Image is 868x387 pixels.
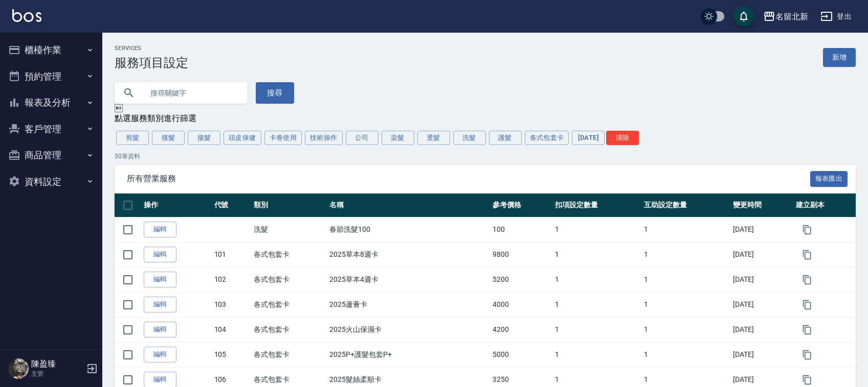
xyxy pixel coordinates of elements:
[4,63,98,90] button: 預約管理
[144,272,176,287] a: 編輯
[730,342,793,367] td: [DATE]
[641,292,730,317] td: 1
[730,194,793,217] th: 變更時間
[823,48,856,67] a: 新增
[346,131,379,145] button: 公司
[641,217,730,242] td: 1
[641,242,730,267] td: 1
[144,222,176,237] a: 編輯
[552,292,641,317] td: 1
[116,131,149,145] button: 剪髮
[31,369,83,378] p: 主管
[382,131,414,145] button: 染髮
[490,292,552,317] td: 4000
[224,131,261,145] button: 頭皮保健
[4,37,98,63] button: 櫃檯作業
[453,131,486,145] button: 洗髮
[251,242,327,267] td: 各式包套卡
[730,242,793,267] td: [DATE]
[251,267,327,292] td: 各式包套卡
[552,267,641,292] td: 1
[212,342,252,367] td: 105
[12,9,41,22] img: Logo
[552,342,641,367] td: 1
[327,217,489,242] td: 春節洗髮100
[251,292,327,317] td: 各式包套卡
[730,267,793,292] td: [DATE]
[417,131,450,145] button: 燙髮
[115,56,188,70] h3: 服務項目設定
[264,131,302,145] button: 卡卷使用
[810,171,848,187] button: 報表匯出
[144,297,176,312] a: 編輯
[641,194,730,217] th: 互助設定數量
[251,317,327,342] td: 各式包套卡
[490,317,552,342] td: 4200
[490,194,552,217] th: 參考價格
[490,217,552,242] td: 100
[115,45,188,52] h2: Services
[256,82,294,104] button: 搜尋
[4,89,98,116] button: 報表及分析
[606,131,639,145] button: 清除
[572,131,605,145] button: [DATE]
[810,173,848,183] a: 報表匯出
[144,322,176,337] a: 編輯
[212,267,252,292] td: 102
[733,6,754,27] button: save
[212,194,252,217] th: 代號
[525,131,569,145] button: 各式包套卡
[730,292,793,317] td: [DATE]
[490,342,552,367] td: 5000
[759,6,812,27] button: 名留北新
[4,116,98,142] button: 客戶管理
[115,152,856,161] p: 50 筆資料
[127,174,810,184] span: 所有營業服務
[793,194,856,217] th: 建立副本
[143,79,239,107] input: 搜尋關鍵字
[327,292,489,317] td: 2025蘆薈卡
[641,267,730,292] td: 1
[641,342,730,367] td: 1
[8,358,29,379] img: Person
[327,342,489,367] td: 2025P+護髮包套P+
[305,131,343,145] button: 技術操作
[816,7,856,26] button: 登出
[775,10,808,23] div: 名留北新
[327,194,489,217] th: 名稱
[490,267,552,292] td: 5200
[212,317,252,342] td: 104
[141,194,212,217] th: 操作
[31,359,83,369] h5: 陳盈臻
[251,194,327,217] th: 類別
[188,131,220,145] button: 接髮
[251,342,327,367] td: 各式包套卡
[115,113,856,124] div: 點選服務類別進行篩選
[144,347,176,362] a: 編輯
[489,131,522,145] button: 護髮
[327,267,489,292] td: 2025草本4週卡
[552,242,641,267] td: 1
[552,217,641,242] td: 1
[641,317,730,342] td: 1
[212,242,252,267] td: 101
[251,217,327,242] td: 洗髮
[730,317,793,342] td: [DATE]
[552,194,641,217] th: 扣項設定數量
[144,247,176,262] a: 編輯
[552,317,641,342] td: 1
[4,142,98,168] button: 商品管理
[730,217,793,242] td: [DATE]
[4,168,98,195] button: 資料設定
[490,242,552,267] td: 9800
[152,131,185,145] button: 接髮
[327,242,489,267] td: 2025草本8週卡
[212,292,252,317] td: 103
[327,317,489,342] td: 2025火山保濕卡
